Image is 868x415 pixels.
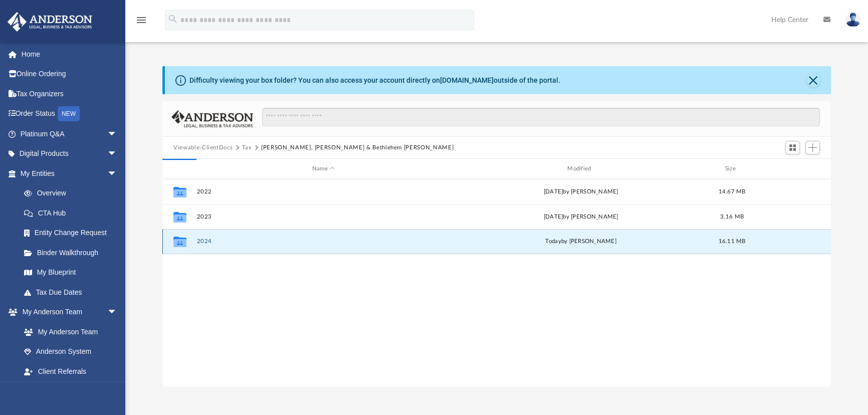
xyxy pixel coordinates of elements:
span: today [545,239,561,244]
button: Viewable-ClientDocs [173,143,233,152]
div: [DATE] by [PERSON_NAME] [455,213,708,222]
button: Switch to Grid View [785,141,800,155]
img: Anderson Advisors Platinum Portal [5,12,95,32]
a: My Anderson Team [14,322,122,342]
a: Overview [14,183,132,203]
a: My Anderson Teamarrow_drop_down [7,302,127,322]
a: Digital Productsarrow_drop_down [7,144,132,164]
a: [DOMAIN_NAME] [440,76,494,84]
div: NEW [58,106,80,121]
button: [PERSON_NAME], [PERSON_NAME] & Bethlehem [PERSON_NAME] [261,143,454,152]
a: Tax Organizers [7,84,132,104]
a: Online Ordering [7,64,132,84]
button: Add [805,141,820,155]
button: Close [806,73,820,87]
a: Binder Walkthrough [14,243,132,263]
div: Name [196,164,450,173]
span: arrow_drop_down [107,302,127,323]
i: search [167,14,178,25]
span: 3.16 MB [720,214,744,220]
input: Search files and folders [262,108,820,127]
a: Order StatusNEW [7,104,132,124]
a: Anderson System [14,342,127,362]
a: My Entitiesarrow_drop_down [7,163,132,183]
div: Difficulty viewing your box folder? You can also access your account directly on outside of the p... [189,75,560,86]
a: CTA Hub [14,203,132,223]
a: My Documentsarrow_drop_down [7,381,127,401]
button: Tax [242,143,252,152]
div: Size [712,164,752,173]
button: 2024 [197,238,450,245]
a: Entity Change Request [14,223,132,243]
button: 2022 [197,188,450,195]
div: id [756,164,826,173]
a: My Blueprint [14,263,127,283]
span: 14.67 MB [719,189,746,194]
button: 2023 [197,214,450,220]
i: menu [135,14,147,26]
a: Client Referrals [14,361,127,381]
div: by [PERSON_NAME] [455,237,708,246]
a: Tax Due Dates [14,282,132,302]
a: Platinum Q&Aarrow_drop_down [7,124,132,144]
div: [DATE] by [PERSON_NAME] [455,187,708,196]
span: arrow_drop_down [107,163,127,184]
span: arrow_drop_down [107,144,127,164]
div: id [167,164,192,173]
span: arrow_drop_down [107,124,127,144]
a: menu [135,19,147,26]
span: arrow_drop_down [107,381,127,402]
a: Home [7,44,132,64]
div: grid [162,179,831,386]
div: Modified [454,164,708,173]
img: User Pic [845,13,860,27]
span: 16.11 MB [719,239,746,244]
